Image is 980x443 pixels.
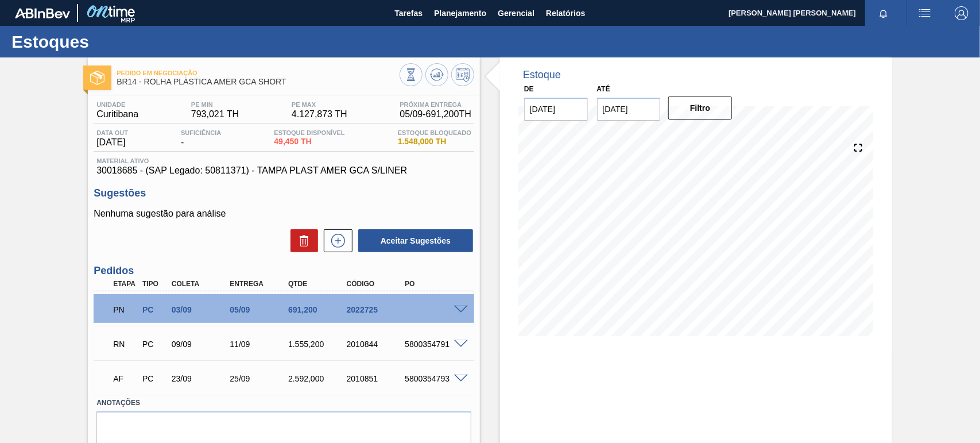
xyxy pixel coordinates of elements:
span: Unidade [96,101,138,108]
div: PO [402,280,467,288]
input: dd/mm/yyyy [597,98,661,121]
p: Nenhuma sugestão para análise [94,209,474,219]
h3: Pedidos [94,265,474,277]
div: 23/09/2025 [169,374,234,383]
div: Entrega [227,280,292,288]
span: 4.127,873 TH [292,109,347,120]
span: Planejamento [434,6,486,20]
span: 1.548,000 TH [398,137,471,146]
span: Relatórios [546,6,585,20]
span: [DATE] [96,137,128,148]
h3: Sugestões [94,187,474,199]
label: Até [597,85,610,93]
div: 25/09/2025 [227,374,292,383]
span: PE MAX [292,101,347,108]
div: 03/09/2025 [169,305,234,314]
img: Logout [955,6,969,20]
img: Ícone [90,71,104,85]
div: Código [344,280,409,288]
span: 30018685 - (SAP Legado: 50811371) - TAMPA PLAST AMER GCA S/LINER [96,165,471,176]
label: Anotações [96,395,471,411]
img: TNhmsLtSVTkK8tSr43FrP2fwEKptu5GPRR3wAAAABJRU5ErkJggg== [15,8,70,18]
div: Excluir Sugestões [285,229,318,252]
span: Data out [96,129,128,136]
p: PN [113,305,137,314]
span: 49,450 TH [274,137,344,146]
span: 793,021 TH [191,109,239,120]
div: Pedido de Compra [140,374,169,383]
span: Estoque Bloqueado [398,129,471,136]
span: Tarefas [394,6,423,20]
div: 2022725 [344,305,409,314]
div: Pedido de Compra [140,305,169,314]
div: Pedido de Compra [140,340,169,349]
div: - [178,129,224,148]
div: 5800354791 [402,340,467,349]
button: Visão Geral dos Estoques [400,63,423,86]
button: Notificações [865,5,902,21]
p: RN [113,340,137,349]
button: Atualizar Gráfico [425,63,448,86]
button: Programar Estoque [451,63,474,86]
div: Aguardando Faturamento [110,366,140,391]
h1: Estoques [11,35,215,48]
div: 11/09/2025 [227,340,292,349]
span: PE MIN [191,101,239,108]
span: Próxima Entrega [400,101,471,108]
span: Material ativo [96,157,471,164]
span: 05/09 - 691,200 TH [400,109,471,120]
span: BR14 - ROLHA PLÁSTICA AMER GCA SHORT [117,78,400,86]
div: 1.555,200 [285,340,350,349]
input: dd/mm/yyyy [524,98,588,121]
div: 2.592,000 [285,374,350,383]
div: Qtde [285,280,350,288]
img: userActions [918,6,932,20]
div: Coleta [169,280,234,288]
div: Pedido em Negociação [110,297,140,322]
span: Estoque Disponível [274,129,344,136]
span: Suficiência [181,129,221,136]
div: Estoque [523,69,561,81]
div: 2010851 [344,374,409,383]
div: Em renegociação [110,332,140,357]
div: 5800354793 [402,374,467,383]
div: 09/09/2025 [169,340,234,349]
span: Curitibana [96,109,138,120]
div: 05/09/2025 [227,305,292,314]
button: Filtro [668,97,732,120]
div: 691,200 [285,305,350,314]
div: Aceitar Sugestões [353,228,474,253]
div: 2010844 [344,340,409,349]
button: Aceitar Sugestões [358,229,473,252]
span: Gerencial [498,6,534,20]
div: Nova sugestão [318,229,353,252]
p: AF [113,374,137,383]
div: Tipo [140,280,169,288]
span: Pedido em Negociação [117,70,400,76]
label: De [524,85,534,93]
div: Etapa [110,280,140,288]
